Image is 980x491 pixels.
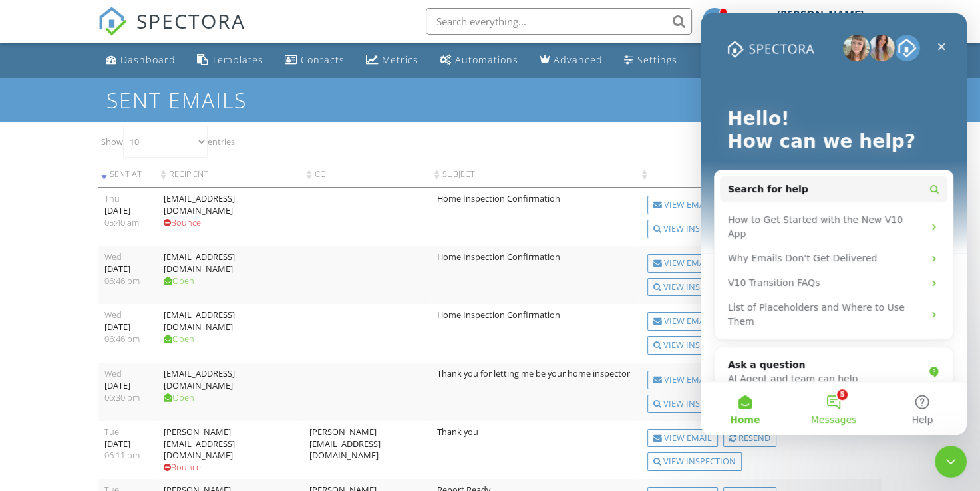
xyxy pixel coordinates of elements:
[104,438,150,450] div: [DATE]
[701,13,967,435] iframe: Intercom live chat
[647,220,742,238] div: View Inspection
[212,53,263,66] div: Templates
[721,426,779,450] a: Resend
[164,462,295,474] div: Bounce
[647,371,718,389] div: View Email
[619,48,683,73] a: Settings
[164,275,295,287] div: Open
[434,48,524,73] a: Automations (Basic)
[164,426,295,462] div: [PERSON_NAME][EMAIL_ADDRESS][DOMAIN_NAME]
[647,196,718,214] div: View Email
[777,8,864,21] div: [PERSON_NAME]
[106,88,874,112] h1: Sent Emails
[534,48,608,73] a: Advanced
[647,278,742,297] div: View Inspection
[647,336,742,355] div: View Inspection
[104,380,150,392] div: [DATE]
[645,193,721,217] a: View Email
[430,421,638,480] td: Thank you
[104,217,150,229] div: 05:40 am
[645,275,744,299] a: View Inspection
[279,48,350,73] a: Contacts
[303,421,431,480] td: [PERSON_NAME][EMAIL_ADDRESS][DOMAIN_NAME]
[723,429,776,448] div: Resend
[104,321,150,333] div: [DATE]
[637,53,677,66] div: Settings
[164,309,295,333] div: [EMAIL_ADDRESS][DOMAIN_NAME]
[164,333,295,345] div: Open
[645,333,744,357] a: View Inspection
[426,8,692,35] input: Search everything...
[104,309,150,321] div: Wed
[123,126,208,158] select: Showentries
[120,53,176,66] div: Dashboard
[164,217,295,229] div: Bounce
[164,193,295,217] div: [EMAIL_ADDRESS][DOMAIN_NAME]
[645,251,721,275] a: View Email
[98,18,245,46] a: SPECTORA
[361,48,424,73] a: Metrics
[104,426,150,438] div: Tue
[430,162,638,188] th: Subject: activate to sort column ascending
[104,275,150,287] div: 06:46 pm
[104,368,150,380] div: Wed
[645,309,721,333] a: View Email
[164,251,295,275] div: [EMAIL_ADDRESS][DOMAIN_NAME]
[104,263,150,275] div: [DATE]
[157,162,302,188] th: Recipient: activate to sort column ascending
[430,304,638,363] td: Home Inspection Confirmation
[645,217,744,241] a: View Inspection
[647,395,742,413] div: View Inspection
[382,53,418,66] div: Metrics
[430,363,638,421] td: Thank you for letting me be your home inspector
[104,205,150,217] div: [DATE]
[554,53,603,66] div: Advanced
[647,452,742,471] div: View Inspection
[98,162,157,188] th: Sent At : activate to sort column ascending
[104,193,150,205] div: Thu
[104,333,150,345] div: 06:46 pm
[301,53,345,66] div: Contacts
[104,392,150,404] div: 06:30 pm
[645,392,744,416] a: View Inspection
[104,251,150,263] div: Wed
[98,7,127,36] img: The Best Home Inspection Software - Spectora
[100,48,181,73] a: Dashboard
[430,188,638,246] td: Home Inspection Confirmation
[101,126,186,158] label: Show entries
[430,246,638,305] td: Home Inspection Confirmation
[455,53,518,66] div: Automations
[638,162,882,188] th: : activate to sort column ascending
[647,312,718,331] div: View Email
[645,426,721,450] a: View Email
[645,450,744,474] a: View Inspection
[104,450,150,462] div: 06:11 pm
[647,429,718,448] div: View Email
[164,368,295,392] div: [EMAIL_ADDRESS][DOMAIN_NAME]
[935,446,967,478] iframe: Intercom live chat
